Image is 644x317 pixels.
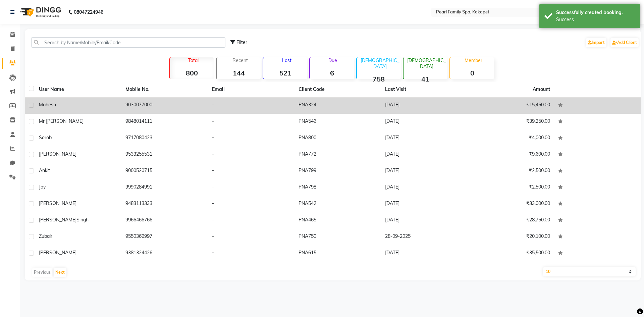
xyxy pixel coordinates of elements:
td: 9381324426 [121,245,208,262]
span: Filter [236,39,247,45]
td: PNA465 [294,212,381,229]
span: mahesh [39,102,56,108]
p: [DEMOGRAPHIC_DATA] [406,57,447,69]
td: - [208,130,294,147]
td: ₹4,000.00 [468,130,554,147]
input: Search by Name/Mobile/Email/Code [31,37,225,48]
th: Email [208,82,294,97]
p: Due [311,57,354,63]
strong: 758 [357,75,401,83]
strong: 144 [217,69,261,77]
td: ₹35,500.00 [468,245,554,262]
p: Recent [219,57,261,63]
td: 9990284991 [121,179,208,196]
span: joy [39,184,46,190]
td: PNA798 [294,179,381,196]
td: 9000520715 [121,163,208,179]
th: Mobile No. [121,82,208,97]
th: Last Visit [381,82,468,97]
td: 9550366997 [121,229,208,245]
td: ₹39,250.00 [468,114,554,130]
td: [DATE] [381,179,468,196]
strong: 6 [310,69,354,77]
td: ₹9,600.00 [468,147,554,163]
td: [DATE] [381,114,468,130]
td: 28-09-2025 [381,229,468,245]
button: Next [54,268,66,277]
td: 9966466766 [121,212,208,229]
span: [PERSON_NAME] [39,250,76,256]
td: ₹28,750.00 [468,212,554,229]
td: - [208,163,294,179]
span: [PERSON_NAME] [39,151,76,157]
strong: 800 [170,69,214,77]
td: PNA800 [294,130,381,147]
td: - [208,229,294,245]
td: ₹20,100.00 [468,229,554,245]
p: Lost [266,57,307,63]
strong: 41 [404,75,447,83]
th: Client Code [294,82,381,97]
td: ₹15,450.00 [468,97,554,114]
td: 9533255531 [121,147,208,163]
span: singh [76,217,89,223]
td: PNA542 [294,196,381,212]
p: Member [453,57,494,63]
th: User Name [35,82,121,97]
td: - [208,179,294,196]
td: [DATE] [381,245,468,262]
span: ankit [39,167,50,173]
td: [DATE] [381,97,468,114]
td: PNA799 [294,163,381,179]
td: [DATE] [381,163,468,179]
div: Successfully created booking. [556,9,635,16]
td: - [208,147,294,163]
img: logo [17,3,63,21]
span: [PERSON_NAME] [39,217,76,223]
td: [DATE] [381,130,468,147]
span: zubair [39,233,52,239]
td: [DATE] [381,147,468,163]
td: 9030077000 [121,97,208,114]
td: 9483113333 [121,196,208,212]
div: Success [556,16,635,23]
p: [DEMOGRAPHIC_DATA] [360,57,401,69]
td: PNA772 [294,147,381,163]
span: Mr [PERSON_NAME] [39,118,84,124]
td: 9717080423 [121,130,208,147]
td: - [208,114,294,130]
td: PNA750 [294,229,381,245]
span: [PERSON_NAME] [39,200,76,206]
td: ₹2,500.00 [468,179,554,196]
td: PNA324 [294,97,381,114]
td: PNA546 [294,114,381,130]
td: [DATE] [381,212,468,229]
strong: 0 [450,69,494,77]
td: - [208,245,294,262]
td: [DATE] [381,196,468,212]
td: PNA615 [294,245,381,262]
td: ₹33,000.00 [468,196,554,212]
a: Add Client [610,38,639,47]
td: - [208,196,294,212]
strong: 521 [263,69,307,77]
td: 9848014111 [121,114,208,130]
th: Amount [529,82,554,97]
td: - [208,97,294,114]
td: - [208,212,294,229]
td: ₹2,500.00 [468,163,554,179]
span: sorob [39,135,52,141]
b: 08047224946 [74,3,103,21]
a: Import [586,38,606,47]
p: Total [173,57,214,63]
